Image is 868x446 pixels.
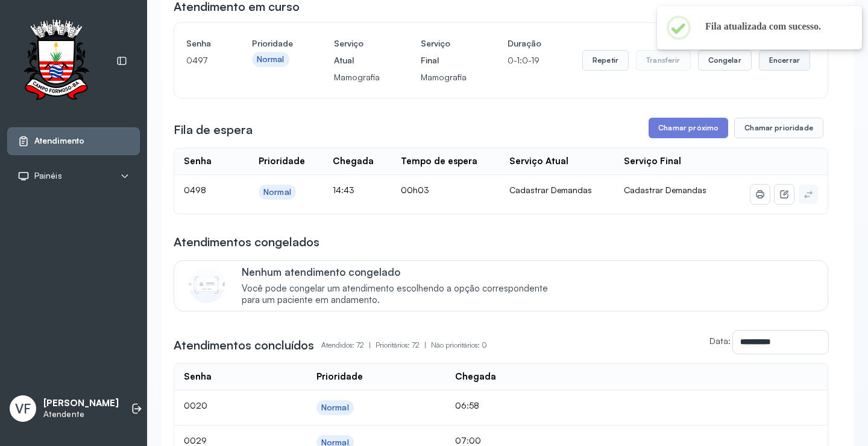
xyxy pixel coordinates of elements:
[401,156,477,167] div: Tempo de espera
[705,21,843,33] h2: Fila atualizada com sucesso.
[734,118,823,138] button: Chamar prioridade
[334,35,380,69] h4: Serviço Atual
[508,52,541,69] p: 0-1:0-19
[509,185,605,196] div: Cadastrar Demandas
[624,156,681,167] div: Serviço Final
[184,400,207,410] span: 0020
[431,337,487,354] p: Não prioritários: 0
[252,35,293,52] h4: Prioridade
[759,50,810,71] button: Encerrar
[186,35,211,52] h4: Senha
[184,156,212,167] div: Senha
[582,50,629,71] button: Repetir
[334,69,380,86] p: Mamografia
[17,135,130,147] a: Atendimento
[13,19,99,103] img: Logotipo do estabelecimento
[174,234,319,250] h3: Atendimentos congelados
[34,136,84,146] span: Atendimento
[455,400,479,410] span: 06:58
[455,371,496,383] div: Chegada
[184,435,207,445] span: 0029
[184,371,212,383] div: Senha
[333,156,374,167] div: Chegada
[636,50,691,71] button: Transferir
[321,403,349,413] div: Normal
[34,171,62,181] span: Painéis
[174,337,314,354] h3: Atendimentos concluídos
[186,52,211,69] p: 0497
[316,371,363,383] div: Prioridade
[698,50,752,71] button: Congelar
[174,121,253,138] h3: Fila de espera
[369,340,371,349] span: |
[321,337,376,354] p: Atendidos: 72
[649,118,728,138] button: Chamar próximo
[376,337,431,354] p: Prioritários: 72
[242,266,561,278] p: Nenhum atendimento congelado
[257,54,285,65] div: Normal
[508,35,541,52] h4: Duração
[333,185,354,195] span: 14:43
[43,409,119,419] p: Atendente
[259,156,305,167] div: Prioridade
[509,156,568,167] div: Serviço Atual
[189,267,225,303] img: Imagem de CalloutCard
[624,185,706,195] span: Cadastrar Demandas
[421,69,467,86] p: Mamografia
[184,185,206,195] span: 0498
[709,336,731,346] label: Data:
[401,185,429,195] span: 00h03
[43,398,119,409] p: [PERSON_NAME]
[455,435,481,445] span: 07:00
[424,340,426,349] span: |
[421,35,467,69] h4: Serviço Final
[263,187,291,197] div: Normal
[242,283,561,306] span: Você pode congelar um atendimento escolhendo a opção correspondente para um paciente em andamento.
